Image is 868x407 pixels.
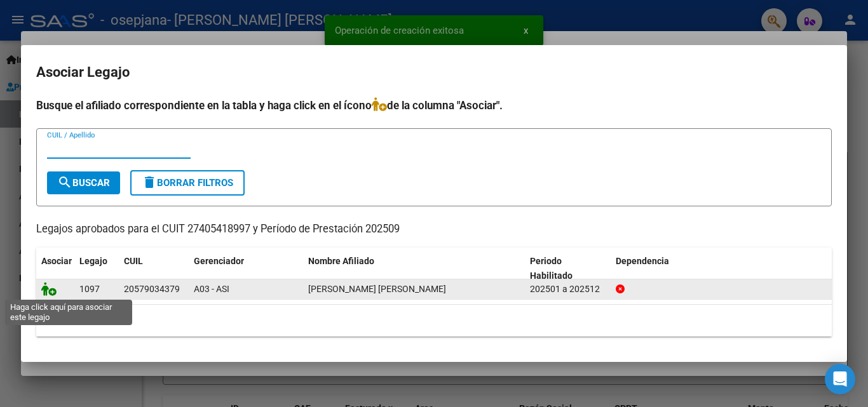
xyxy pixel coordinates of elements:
[303,248,525,290] datatable-header-cell: Nombre Afiliado
[74,248,119,290] datatable-header-cell: Legajo
[47,171,120,194] button: Buscar
[57,175,72,190] mat-icon: search
[124,282,180,297] div: 20579034379
[119,248,189,290] datatable-header-cell: CUIL
[194,284,229,294] span: A03 - ASI
[142,175,157,190] mat-icon: delete
[57,177,110,189] span: Buscar
[79,284,100,294] span: 1097
[36,60,832,84] h2: Asociar Legajo
[308,284,446,294] span: MOLINA EITHAN ABDUL
[79,256,107,266] span: Legajo
[142,177,233,189] span: Borrar Filtros
[308,256,374,266] span: Nombre Afiliado
[530,282,606,297] div: 202501 a 202512
[130,170,245,196] button: Borrar Filtros
[530,256,573,281] span: Periodo Habilitado
[189,248,303,290] datatable-header-cell: Gerenciador
[611,248,832,290] datatable-header-cell: Dependencia
[36,248,74,290] datatable-header-cell: Asociar
[194,256,244,266] span: Gerenciador
[36,222,832,237] p: Legajos aprobados para el CUIT 27405418997 y Período de Prestación 202509
[616,256,669,266] span: Dependencia
[825,364,855,394] div: Open Intercom Messenger
[525,248,611,290] datatable-header-cell: Periodo Habilitado
[36,97,832,114] h4: Busque el afiliado correspondiente en la tabla y haga click en el ícono de la columna "Asociar".
[36,305,832,337] div: 1 registros
[41,256,72,266] span: Asociar
[124,256,143,266] span: CUIL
